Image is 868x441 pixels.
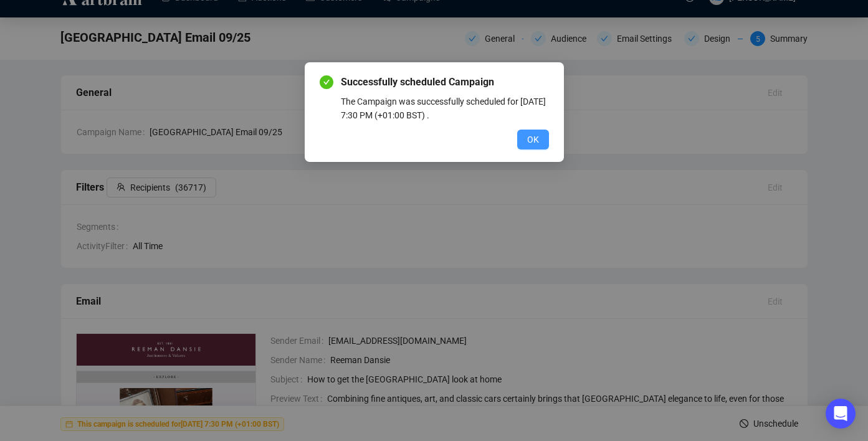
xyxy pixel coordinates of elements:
[826,399,856,429] div: Open Intercom Messenger
[320,75,333,89] span: check-circle
[517,130,549,149] button: OK
[341,75,549,90] span: Successfully scheduled Campaign
[527,133,539,146] span: OK
[341,95,549,122] div: The Campaign was successfully scheduled for [DATE] 7:30 PM (+01:00 BST) .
